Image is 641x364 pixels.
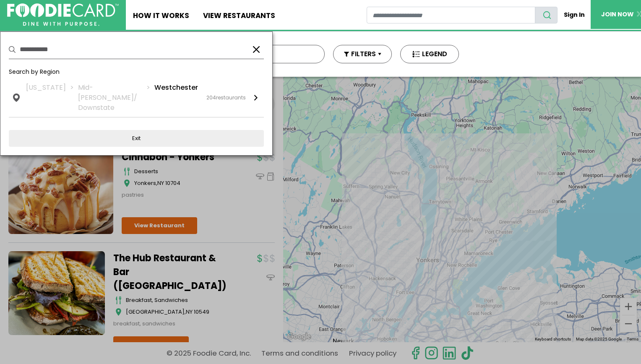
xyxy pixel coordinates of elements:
div: restaurants [206,94,246,101]
a: Sign In [558,7,591,23]
div: Search by Region [9,68,264,83]
button: FILTERS [333,45,392,63]
a: [US_STATE] Mid-[PERSON_NAME]/ Downstate Westchester 204restaurants [9,83,264,117]
button: LEGEND [400,45,459,63]
button: Exit [9,130,264,147]
li: Westchester [154,83,198,113]
input: restaurant search [367,7,535,23]
button: search [535,7,558,23]
img: FoodieCard; Eat, Drink, Save, Donate [7,3,119,26]
li: [US_STATE] [26,83,78,113]
li: Mid-[PERSON_NAME]/ Downstate [78,83,154,113]
span: 204 [206,94,216,101]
